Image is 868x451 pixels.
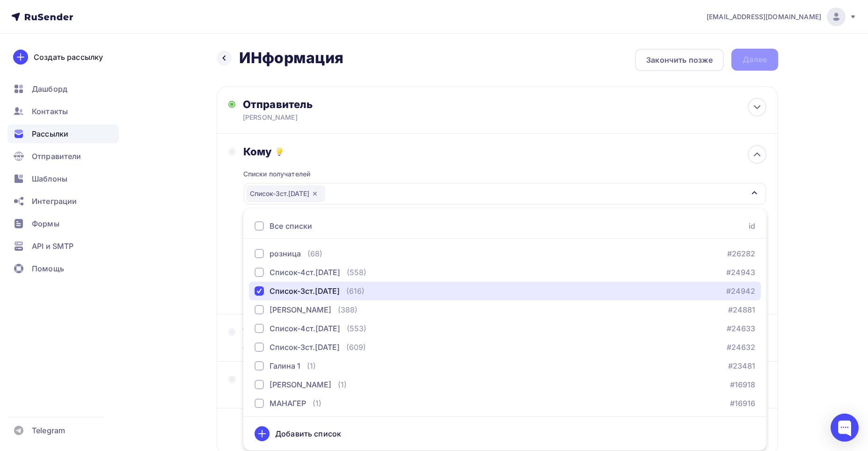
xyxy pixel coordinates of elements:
[346,342,366,353] div: (609)
[246,185,325,202] div: Список-3ст.[DATE]
[728,360,755,371] a: #23481
[32,196,77,207] span: Интеграции
[338,379,347,390] div: (1)
[32,263,64,274] span: Помощь
[243,341,409,350] div: Добавьте название письма
[243,98,445,111] div: Отправитель
[7,169,119,188] a: Шаблоны
[7,124,119,143] a: Рассылки
[243,145,766,158] div: Кому
[270,323,340,334] div: Список-4ст.[DATE]
[730,379,755,390] a: #16918
[270,267,340,278] div: Список-4ст.[DATE]
[270,285,340,297] div: Список-3ст.[DATE]
[347,323,366,334] div: (553)
[338,304,357,315] div: (388)
[32,425,65,436] span: Telegram
[346,285,365,297] div: (616)
[32,218,59,229] span: Формы
[32,151,81,162] span: Отправители
[727,323,755,334] a: #24633
[726,285,755,297] a: #24942
[727,342,755,353] a: #24632
[32,83,67,95] span: Дашборд
[34,51,103,63] div: Создать рассылку
[243,113,425,122] div: [PERSON_NAME]
[7,80,119,98] a: Дашборд
[707,12,821,22] span: [EMAIL_ADDRESS][DOMAIN_NAME]
[7,214,119,233] a: Формы
[270,342,340,353] div: Список-3ст.[DATE]
[728,304,755,315] a: #24881
[313,398,321,409] div: (1)
[270,220,312,232] div: Все списки
[32,173,67,184] span: Шаблоны
[730,398,755,409] a: #16916
[239,49,343,67] h2: ИНформация
[7,102,119,121] a: Контакты
[270,398,306,409] div: МАНАГЕР
[270,379,331,390] div: [PERSON_NAME]
[270,360,300,371] div: Галина 1
[32,128,68,139] span: Рассылки
[270,304,331,315] div: [PERSON_NAME]
[243,208,766,451] ul: Список-3ст.[DATE]
[270,248,301,259] div: розница
[32,240,73,252] span: API и SMTP
[307,360,316,371] div: (1)
[646,54,713,65] div: Закончить позже
[275,428,341,439] div: Добавить список
[727,248,755,259] a: #26282
[707,7,857,26] a: [EMAIL_ADDRESS][DOMAIN_NAME]
[726,267,755,278] a: #24943
[749,220,755,232] div: id
[307,248,322,259] div: (68)
[32,106,68,117] span: Контакты
[243,169,311,179] div: Списки получателей
[243,326,428,339] div: Тема
[243,182,766,205] button: Список-3ст.[DATE]
[347,267,366,278] div: (558)
[7,147,119,166] a: Отправители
